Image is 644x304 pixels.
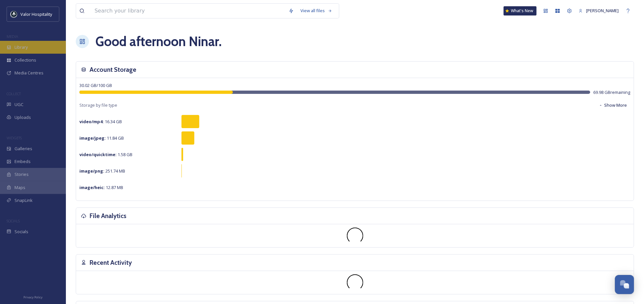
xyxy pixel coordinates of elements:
span: 11.84 GB [79,135,124,141]
h1: Good afternoon Ninar . [96,32,222,51]
h3: File Analytics [90,211,126,221]
span: Galleries [14,146,32,152]
strong: image/jpeg : [79,135,106,141]
button: Open Chat [615,275,634,294]
span: Valor Hospitality [20,11,52,17]
strong: image/heic : [79,184,105,190]
span: 69.98 GB remaining [594,89,630,96]
span: UGC [14,101,23,108]
span: MEDIA [7,34,18,39]
span: Stories [14,171,29,178]
span: Privacy Policy [23,295,42,299]
strong: video/mp4 : [79,119,104,124]
span: Socials [14,229,28,235]
span: Collections [14,57,36,63]
img: images [11,11,17,17]
a: [PERSON_NAME] [575,4,622,17]
span: Media Centres [14,70,43,76]
span: Maps [14,184,25,191]
a: Privacy Policy [23,293,42,301]
span: COLLECT [7,91,21,96]
input: Search your library [91,4,285,18]
span: 1.58 GB [79,152,132,157]
span: WIDGETS [7,135,22,140]
span: 251.74 MB [79,168,125,174]
span: Library [14,44,28,50]
span: SnapLink [14,197,33,204]
strong: video/quicktime : [79,152,117,157]
span: [PERSON_NAME] [586,8,619,14]
span: 30.02 GB / 100 GB [79,82,112,88]
h3: Recent Activity [90,258,132,267]
button: Show More [596,99,630,112]
span: SOCIALS [7,218,20,223]
a: View all files [297,4,336,17]
span: Storage by file type [79,102,117,108]
span: Embeds [14,158,31,165]
span: 16.34 GB [79,119,122,124]
span: Uploads [14,114,31,121]
span: 12.87 MB [79,184,123,190]
h3: Account Storage [90,65,136,74]
a: What's New [504,6,537,15]
strong: image/png : [79,168,104,174]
